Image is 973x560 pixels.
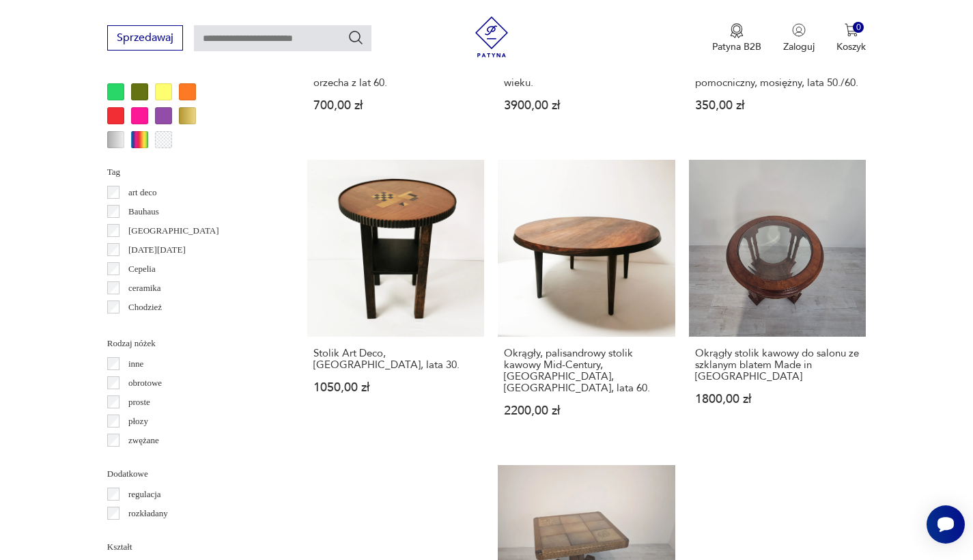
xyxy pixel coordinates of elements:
p: rozkładany [128,506,168,521]
img: Patyna - sklep z meblami i dekoracjami vintage [471,16,512,57]
p: Chodzież [128,300,162,315]
p: Cepelia [128,262,156,277]
a: Ikona medaluPatyna B2B [712,23,761,53]
p: obrotowe [128,376,162,391]
p: Zaloguj [783,40,815,53]
p: zwężane [128,433,159,448]
p: Ćmielów [128,319,161,334]
iframe: Smartsupp widget button [927,505,965,544]
img: Ikona medalu [730,23,744,38]
button: Sprzedawaj [107,25,183,51]
p: płozy [128,414,148,429]
h3: Stary, oryginalny stolik pomocniczny, mosiężny, lata 50./60. [695,66,860,89]
p: 1800,00 zł [695,393,860,405]
h3: Okrągły, palisandrowy stolik kawowy Mid-Century, [GEOGRAPHIC_DATA], [GEOGRAPHIC_DATA], lata 60. [504,348,669,394]
p: 350,00 zł [695,100,860,111]
p: [GEOGRAPHIC_DATA] [128,223,219,238]
h3: Okrągły stolik kawowy do salonu ze szklanym blatem Made in [GEOGRAPHIC_DATA] [695,348,860,382]
p: Tag [107,165,274,180]
a: Sprzedawaj [107,34,183,44]
a: Stolik Art Deco, Niemcy, lata 30.Stolik Art Deco, [GEOGRAPHIC_DATA], lata 30.1050,00 zł [307,160,485,444]
p: art deco [128,185,157,200]
p: regulacja [128,487,161,502]
img: Ikona koszyka [845,23,858,37]
p: Kształt [107,540,274,555]
h3: Stolik, pomocnik z litego drewna orzecha z lat 60. [313,66,479,89]
button: Zaloguj [783,23,815,53]
p: Rodzaj nóżek [107,336,274,351]
p: Koszyk [836,40,866,53]
p: [DATE][DATE] [128,242,186,257]
p: 3900,00 zł [504,100,669,111]
p: inne [128,356,143,372]
p: 2200,00 zł [504,405,669,417]
h3: Stolik Art Deco, [GEOGRAPHIC_DATA], lata 30. [313,348,479,371]
p: Patyna B2B [712,40,761,53]
button: 0Koszyk [836,23,866,53]
p: Dodatkowe [107,466,274,481]
button: Szukaj [348,29,364,46]
p: 1050,00 zł [313,382,479,393]
img: Ikonka użytkownika [792,23,806,37]
p: 700,00 zł [313,100,479,111]
button: Patyna B2B [712,23,761,53]
a: Okrągły stolik kawowy do salonu ze szklanym blatem Made in ItalyOkrągły stolik kawowy do salonu z... [689,160,866,444]
h3: Stolik - kwietnik, Francja, poł. XX wieku. [504,66,669,89]
p: ceramika [128,281,161,296]
p: Bauhaus [128,204,159,219]
p: proste [128,395,150,410]
div: 0 [853,22,864,33]
a: Okrągły, palisandrowy stolik kawowy Mid-Century, Silkeborg, Dania, lata 60.Okrągły, palisandrowy ... [498,160,675,444]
